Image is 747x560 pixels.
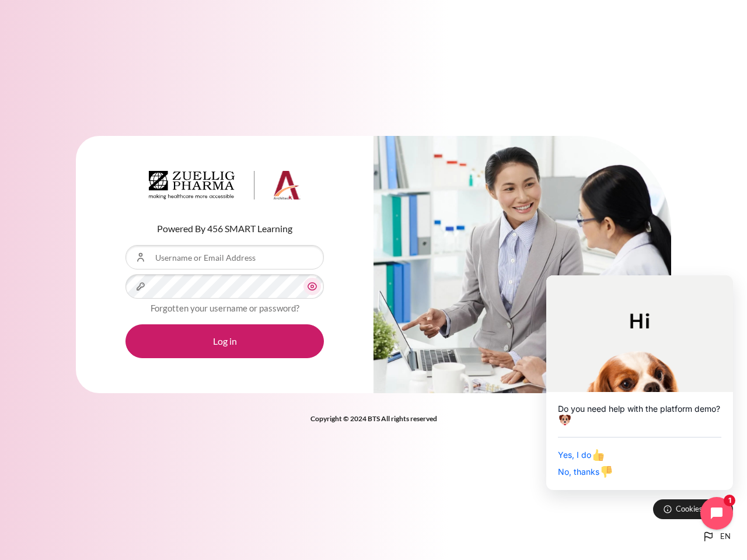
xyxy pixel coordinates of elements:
p: Powered By 456 SMART Learning [125,222,324,236]
span: en [720,531,731,542]
input: Username or Email Address [125,245,324,269]
a: Architeck [149,171,301,205]
img: Architeck [149,171,301,200]
button: Languages [697,525,735,548]
button: Log in [125,324,324,358]
a: Forgotten your username or password? [151,303,299,313]
button: Cookies notice [653,499,733,519]
strong: Copyright © 2024 BTS All rights reserved [310,414,437,423]
span: Cookies notice [676,503,724,514]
